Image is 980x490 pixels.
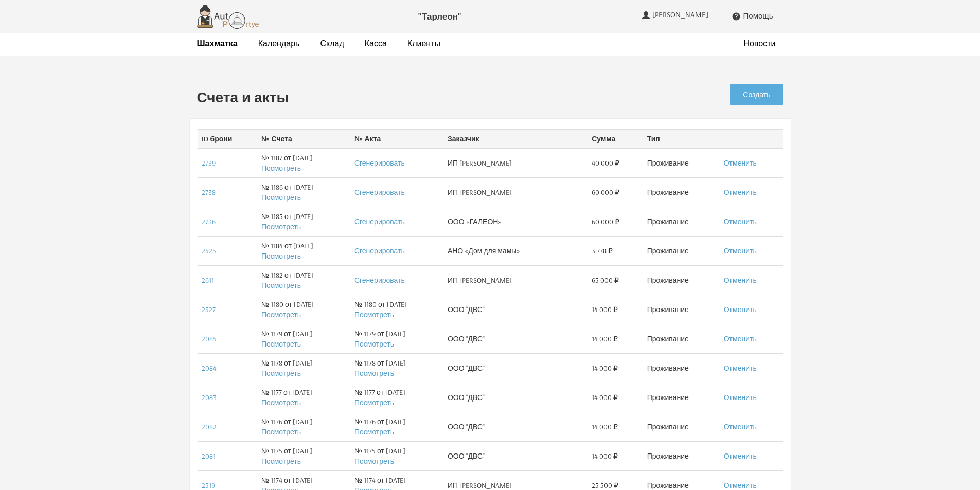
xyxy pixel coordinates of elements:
[592,216,619,227] span: 60 000 ₽
[365,38,387,49] a: Касса
[350,383,443,412] td: № 1177 от [DATE]
[443,295,587,324] td: ООО "ДВС"
[261,164,301,173] a: Посмотреть
[202,451,216,461] a: 2081
[643,295,720,324] td: Проживание
[443,353,587,383] td: ООО "ДВС"
[354,310,394,319] a: Посмотреть
[350,129,443,148] th: № Акта
[592,275,619,285] span: 65 000 ₽
[643,148,720,177] td: Проживание
[724,276,757,285] a: Отменить
[643,129,720,148] th: Тип
[257,207,350,236] td: № 1185 от [DATE]
[354,188,405,197] a: Сгенерировать
[354,217,405,226] a: Сгенерировать
[724,334,757,343] a: Отменить
[643,236,720,265] td: Проживание
[643,324,720,353] td: Проживание
[197,89,633,105] h2: Счета и акты
[202,334,217,343] a: 2085
[724,481,757,490] a: Отменить
[202,158,216,168] a: 2739
[443,383,587,412] td: ООО "ДВС"
[643,177,720,207] td: Проживание
[443,177,587,207] td: ИП [PERSON_NAME]
[261,222,301,231] a: Посмотреть
[261,398,301,407] a: Посмотреть
[257,265,350,295] td: № 1182 от [DATE]
[261,457,301,466] a: Посмотреть
[354,427,394,437] a: Посмотреть
[258,38,300,49] a: Календарь
[407,38,440,49] a: Клиенты
[350,441,443,470] td: № 1175 от [DATE]
[257,383,350,412] td: № 1177 от [DATE]
[354,398,394,407] a: Посмотреть
[724,246,757,256] a: Отменить
[724,422,757,431] a: Отменить
[261,310,301,319] a: Посмотреть
[197,38,238,48] strong: Шахматка
[443,236,587,265] td: АНО «Дом для мамы»
[202,422,217,431] a: 2082
[592,187,619,197] span: 60 000 ₽
[257,412,350,441] td: № 1176 от [DATE]
[443,412,587,441] td: ООО "ДВС"
[592,392,618,403] span: 14 000 ₽
[587,129,643,148] th: Сумма
[261,369,301,378] a: Посмотреть
[592,451,618,461] span: 14 000 ₽
[202,188,216,197] a: 2738
[354,369,394,378] a: Посмотреть
[261,281,301,290] a: Посмотреть
[443,207,587,236] td: ООО «ГАЛЕОН»
[724,451,757,461] a: Отменить
[257,177,350,207] td: № 1186 от [DATE]
[443,129,587,148] th: Заказчик
[354,158,405,168] a: Сгенерировать
[443,324,587,353] td: ООО "ДВС"
[724,393,757,402] a: Отменить
[350,295,443,324] td: № 1180 от [DATE]
[592,158,619,168] span: 40 000 ₽
[443,441,587,470] td: ООО "ДВС"
[592,304,618,315] span: 14 000 ₽
[202,246,216,256] a: 2525
[643,265,720,295] td: Проживание
[202,364,217,373] a: 2084
[592,246,613,256] span: 3 778 ₽
[354,276,405,285] a: Сгенерировать
[724,364,757,373] a: Отменить
[443,265,587,295] td: ИП [PERSON_NAME]
[592,334,618,344] span: 14 000 ₽
[198,129,257,148] th: ID брони
[202,217,216,226] a: 2736
[257,441,350,470] td: № 1175 от [DATE]
[261,427,301,437] a: Посмотреть
[732,12,741,21] i: 
[643,353,720,383] td: Проживание
[261,193,301,202] a: Посмотреть
[744,38,776,49] a: Новости
[443,148,587,177] td: ИП [PERSON_NAME]
[257,236,350,265] td: № 1184 от [DATE]
[202,276,214,285] a: 2611
[320,38,344,49] a: Склад
[354,339,394,349] a: Посмотреть
[652,10,711,20] span: [PERSON_NAME]
[724,217,757,226] a: Отменить
[643,412,720,441] td: Проживание
[257,295,350,324] td: № 1180 от [DATE]
[354,246,405,256] a: Сгенерировать
[202,481,215,490] a: 2519
[643,441,720,470] td: Проживание
[197,38,238,49] a: Шахматка
[592,422,618,432] span: 14 000 ₽
[643,383,720,412] td: Проживание
[354,457,394,466] a: Посмотреть
[257,148,350,177] td: № 1187 от [DATE]
[257,324,350,353] td: № 1179 от [DATE]
[724,305,757,314] a: Отменить
[257,353,350,383] td: № 1178 от [DATE]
